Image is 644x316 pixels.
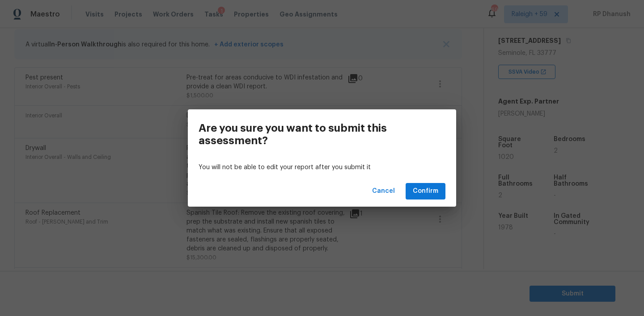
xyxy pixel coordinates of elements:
[199,163,445,172] p: You will not be able to edit your report after you submit it
[406,183,445,200] button: Confirm
[199,122,405,147] h3: Are you sure you want to submit this assessment?
[369,183,398,200] button: Cancel
[413,186,438,197] span: Confirm
[372,186,395,197] span: Cancel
